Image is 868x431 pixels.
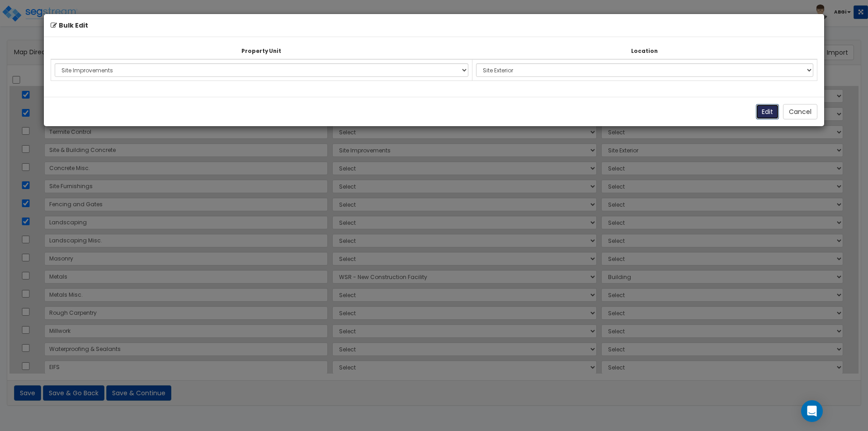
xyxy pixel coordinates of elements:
th: Property Unit [51,44,472,59]
b: Bulk Edit [59,21,88,30]
button: Cancel [783,104,817,119]
div: Open Intercom Messenger [801,400,823,422]
th: Location [472,44,817,59]
button: Edit [756,104,779,119]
